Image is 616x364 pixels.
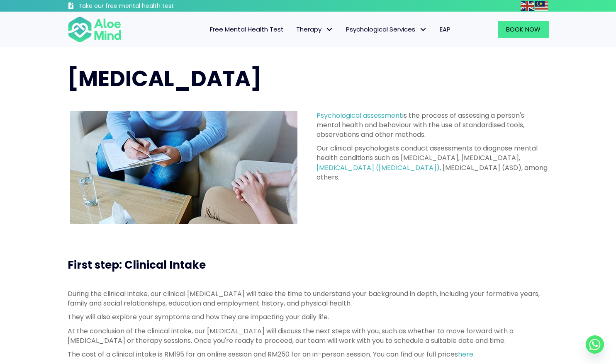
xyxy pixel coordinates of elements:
span: Therapy: submenu [324,24,336,36]
a: Whatsapp [586,335,604,354]
span: [MEDICAL_DATA] [68,63,261,94]
p: Our clinical psychologists conduct assessments to diagnose mental health conditions such as [MEDI... [317,143,549,182]
a: Take our free mental health test [68,2,218,12]
span: First step: Clinical Intake [68,257,206,272]
a: Book Now [498,21,549,38]
p: The cost of a clinical intake is RM195 for an online session and RM250 for an in-person session. ... [68,349,549,359]
a: Psychological ServicesPsychological Services: submenu [340,21,433,38]
span: EAP [440,25,450,34]
a: EAP [433,21,457,38]
p: is the process of assessing a person's mental health and behaviour with the use of standardised t... [317,111,549,140]
span: Psychological Services: submenu [417,24,429,36]
h3: Take our free mental health test [78,2,218,10]
a: Free Mental Health Test [204,21,290,38]
span: Therapy [296,25,334,34]
a: English [521,1,535,10]
span: Free Mental Health Test [210,25,284,34]
a: [MEDICAL_DATA] ([MEDICAL_DATA]) [317,163,440,172]
img: en [521,1,534,11]
img: Aloe mind Logo [68,16,122,43]
img: psychological assessment [70,111,297,224]
img: ms [535,1,548,11]
p: At the conclusion of the clinical intake, our [MEDICAL_DATA] will discuss the next steps with you... [68,326,549,345]
a: Malay [535,1,549,10]
nav: Menu [132,21,457,38]
p: During the clinical intake, our clinical [MEDICAL_DATA] will take the time to understand your bac... [68,289,549,308]
p: They will also explore your symptoms and how they are impacting your daily life. [68,312,549,322]
a: TherapyTherapy: submenu [290,21,340,38]
a: here [458,349,473,359]
span: Book Now [506,25,541,34]
span: Psychological Services [346,25,427,34]
a: Psychological assessment [317,111,402,120]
